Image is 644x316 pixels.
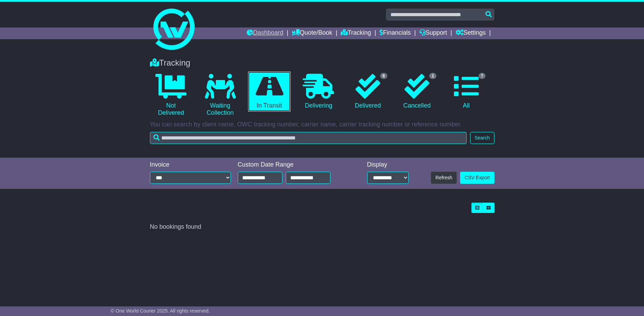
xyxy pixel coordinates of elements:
[367,161,409,169] div: Display
[297,71,340,112] a: Delivering
[292,27,332,39] a: Quote/Book
[150,161,231,169] div: Invoice
[147,58,498,68] div: Tracking
[199,71,241,119] a: Waiting Collection
[248,71,290,112] a: In Transit
[460,172,494,184] a: CSV Export
[479,73,486,79] span: 7
[150,223,494,231] div: No bookings found
[419,27,447,39] a: Support
[429,73,436,79] span: 1
[396,71,438,112] a: 1 Cancelled
[341,27,371,39] a: Tracking
[111,308,210,314] span: © One World Courier 2025. All rights reserved.
[347,71,389,112] a: 6 Delivered
[470,132,494,144] button: Search
[379,27,411,39] a: Financials
[445,71,487,112] a: 7 All
[150,121,494,128] p: You can search by client name, OWC tracking number, carrier name, carrier tracking number or refe...
[247,27,283,39] a: Dashboard
[380,73,387,79] span: 6
[456,27,486,39] a: Settings
[150,71,192,119] a: Not Delivered
[431,172,457,184] button: Refresh
[238,161,348,169] div: Custom Date Range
